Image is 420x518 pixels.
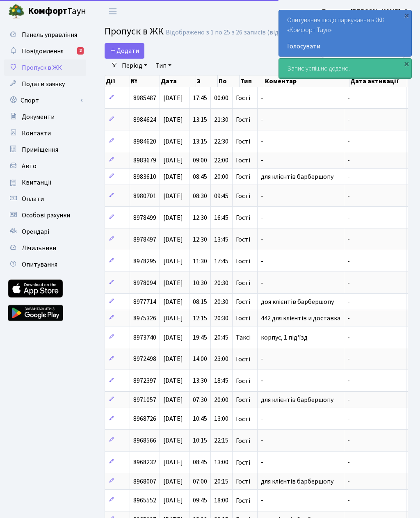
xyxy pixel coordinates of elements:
[240,75,264,87] th: Тип
[22,260,57,269] span: Опитування
[279,10,411,56] div: Опитування щодо паркування в ЖК «Комфорт Таун»
[402,11,411,19] div: ×
[214,172,228,181] span: 20:00
[214,415,228,424] span: 13:00
[347,377,350,386] span: -
[163,278,183,288] span: [DATE]
[22,211,70,220] span: Особові рахунки
[193,192,207,201] span: 08:30
[28,5,86,18] span: Таун
[214,278,228,288] span: 20:30
[287,41,403,51] a: Голосувати
[261,415,263,424] span: -
[22,227,49,236] span: Орендарі
[163,415,183,424] span: [DATE]
[261,115,263,124] span: -
[214,395,228,404] span: 20:00
[347,297,350,306] span: -
[130,75,160,87] th: №
[214,257,228,266] span: 17:45
[214,297,228,306] span: 20:30
[22,178,52,187] span: Квитанції
[22,129,51,138] span: Контакти
[214,458,228,467] span: 13:00
[279,59,411,78] div: Запис успішно додано.
[236,157,250,164] span: Гості
[163,137,183,146] span: [DATE]
[160,75,196,87] th: Дата
[214,94,228,103] span: 00:00
[193,333,207,342] span: 19:45
[218,75,240,87] th: По
[4,43,86,59] a: Повідомлення2
[214,156,228,165] span: 22:00
[261,156,263,165] span: -
[196,75,218,87] th: З
[133,213,156,222] span: 8978499
[347,235,350,244] span: -
[322,7,410,16] b: Блєдних [PERSON_NAME]. О.
[347,477,350,486] span: -
[152,59,175,73] a: Тип
[163,458,183,467] span: [DATE]
[133,94,156,103] span: 8985487
[214,213,228,222] span: 16:45
[163,115,183,124] span: [DATE]
[105,43,144,59] a: Додати
[236,416,250,422] span: Гості
[166,29,356,37] div: Відображено з 1 по 25 з 26 записів (відфільтровано з 25 записів).
[133,172,156,181] span: 8983610
[4,109,86,125] a: Документи
[236,236,250,243] span: Гості
[133,314,156,323] span: 8975326
[236,334,251,341] span: Таксі
[261,213,263,222] span: -
[133,458,156,467] span: 8968232
[236,459,250,466] span: Гості
[163,377,183,386] span: [DATE]
[261,94,263,103] span: -
[193,377,207,386] span: 13:30
[261,436,263,445] span: -
[193,156,207,165] span: 09:00
[163,355,183,364] span: [DATE]
[163,213,183,222] span: [DATE]
[193,355,207,364] span: 14:00
[193,314,207,323] span: 12:15
[261,278,263,288] span: -
[261,477,333,486] span: для клієнтів барбершопу
[261,458,263,467] span: -
[22,194,44,203] span: Оплати
[193,137,207,146] span: 13:15
[347,355,350,364] span: -
[163,477,183,486] span: [DATE]
[22,47,64,56] span: Повідомлення
[133,257,156,266] span: 8978295
[133,415,156,424] span: 8968726
[193,297,207,306] span: 08:15
[163,314,183,323] span: [DATE]
[214,436,228,445] span: 22:15
[22,112,55,121] span: Документи
[133,377,156,386] span: 8972397
[4,207,86,224] a: Особові рахунки
[214,377,228,386] span: 18:45
[236,138,250,145] span: Гості
[193,172,207,181] span: 08:45
[8,3,25,20] img: logo.png
[163,235,183,244] span: [DATE]
[193,213,207,222] span: 12:30
[193,395,207,404] span: 07:30
[214,137,228,146] span: 22:30
[214,333,228,342] span: 20:45
[133,477,156,486] span: 8968007
[236,378,250,384] span: Гості
[214,496,228,505] span: 18:00
[4,59,86,76] a: Пропуск в ЖК
[4,191,86,207] a: Оплати
[22,162,37,171] span: Авто
[163,94,183,103] span: [DATE]
[347,94,350,103] span: -
[193,458,207,467] span: 08:45
[133,395,156,404] span: 8971057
